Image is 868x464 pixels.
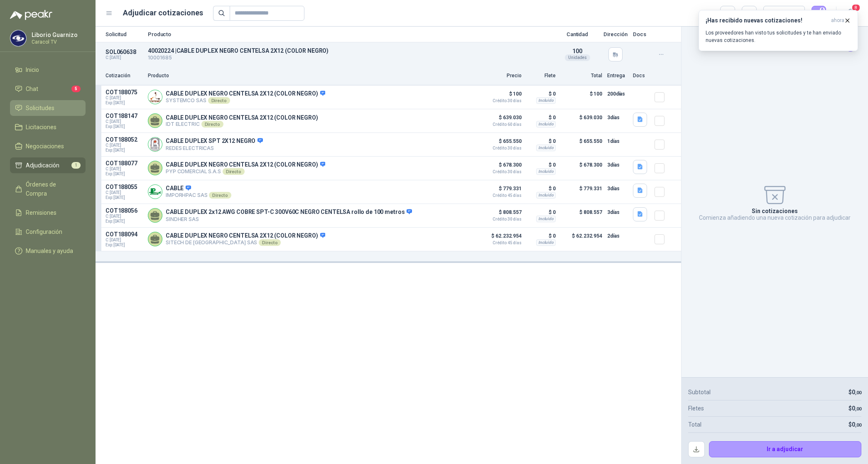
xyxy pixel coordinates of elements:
span: Exp: [DATE] [105,172,143,177]
a: Solicitudes [10,100,86,116]
span: C: [DATE] [105,119,143,124]
span: C: [DATE] [105,143,143,148]
p: COT188055 [105,184,143,190]
p: Dirección [603,32,628,37]
p: CABLE DUPLEX NEGRO CENTELSA 2X12 (COLOR NEGRO) [166,114,318,121]
div: Directo [223,168,245,175]
p: $ 808.557 [480,207,522,221]
p: Total [561,72,602,80]
span: Negociaciones [26,142,64,151]
span: Adjudicación [26,161,59,170]
p: $ 639.030 [480,113,522,127]
p: CABLE DUPLEX SPT 2X12 NEGRO [166,137,263,145]
p: CABLE DUPLEX NEGRO CENTELSA 2X12 (COLOR NEGRO) [166,232,325,240]
p: $ 0 [527,231,556,241]
span: C: [DATE] [105,238,143,243]
div: Incluido [536,121,556,128]
p: 200 días [607,89,628,99]
p: Entrega [607,72,628,80]
span: Exp: [DATE] [105,243,143,248]
p: Solicitud [105,32,143,37]
p: 2 días [607,231,628,241]
p: 1 días [607,136,628,146]
img: Logo peakr [10,10,52,20]
span: Crédito 45 días [480,241,522,245]
span: Remisiones [26,208,56,217]
span: C: [DATE] [105,96,143,101]
p: Comienza añadiendo una nueva cotización para adjudicar [699,214,851,221]
p: Cotización [105,72,143,80]
span: 0 [852,389,861,395]
span: Solicitudes [26,103,54,113]
p: $ 0 [527,89,556,99]
p: $ 62.232.954 [561,231,602,248]
p: Los proveedores han visto tus solicitudes y te han enviado nuevas cotizaciones. [706,29,851,44]
span: C: [DATE] [105,190,143,195]
span: Licitaciones [26,123,56,132]
p: CABLE DUPLEX 2x12 AWG COBRE SPT-C 300V60C NEGRO CENTELSA rollo de 100 metros [166,209,412,216]
span: C: [DATE] [105,214,143,219]
span: Chat [26,84,38,93]
div: Incluido [536,97,556,104]
p: Fletes [688,404,704,413]
div: Incluido [536,216,556,222]
span: 8 [851,4,861,12]
img: Company Logo [148,137,162,151]
span: Configuración [26,227,62,236]
p: Producto [148,32,552,37]
p: COT188077 [105,160,143,167]
p: $ 779.331 [561,184,602,200]
p: Liborio Guarnizo [32,32,83,38]
p: SOL060638 [105,49,143,55]
span: Crédito 30 días [480,217,522,221]
span: Exp: [DATE] [105,219,143,224]
p: COT188075 [105,89,143,96]
h3: ¡Has recibido nuevas cotizaciones! [706,17,828,24]
span: Crédito 60 días [480,123,522,127]
p: PYP COMERCIAL S.A.S [166,168,325,175]
div: Incluido [536,192,556,199]
p: 3 días [607,113,628,123]
p: Total [688,420,701,429]
img: Company Logo [10,30,26,46]
div: Incluido [536,239,556,246]
p: SITECH DE [GEOGRAPHIC_DATA] SAS [166,239,325,246]
p: Cantidad [557,32,598,37]
a: Órdenes de Compra [10,177,86,201]
p: Docs [633,32,650,37]
a: Negociaciones [10,138,86,154]
p: C: [DATE] [105,55,143,60]
button: ¡Has recibido nuevas cotizaciones!ahora Los proveedores han visto tus solicitudes y te han enviad... [699,10,858,51]
span: ,00 [855,422,861,428]
a: Chat5 [10,81,86,97]
span: 100 [572,48,582,54]
p: $ [848,388,861,397]
p: SYSTEMCO SAS [166,97,325,104]
p: Caracol TV [32,39,83,44]
p: $ 100 [480,89,522,103]
p: CABLE DUPLEX NEGRO CENTELSA 2X12 (COLOR NEGRO) [166,161,325,169]
p: $ 0 [527,160,556,170]
a: Configuración [10,224,86,240]
span: Crédito 30 días [480,170,522,174]
p: Producto [148,72,475,80]
p: CABLE [166,185,231,192]
span: ,00 [855,390,861,395]
span: 0 [852,405,861,412]
p: $ 655.550 [561,136,602,153]
p: SINDHER SAS [166,216,412,222]
p: 10001685 [148,54,552,62]
span: 1 [71,162,81,169]
span: Crédito 45 días [480,194,522,198]
p: 40020224 | CABLE DUPLEX NEGRO CENTELSA 2X12 (COLOR NEGRO) [148,47,552,54]
span: Exp: [DATE] [105,124,143,129]
img: Company Logo [148,185,162,199]
p: $ 678.300 [561,160,602,177]
p: Flete [527,72,556,80]
h1: Adjudicar cotizaciones [123,7,203,19]
div: Directo [208,97,230,104]
span: Manuales y ayuda [26,246,73,255]
p: 3 días [607,160,628,170]
p: $ 655.550 [480,136,522,150]
span: ahora [831,17,844,24]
